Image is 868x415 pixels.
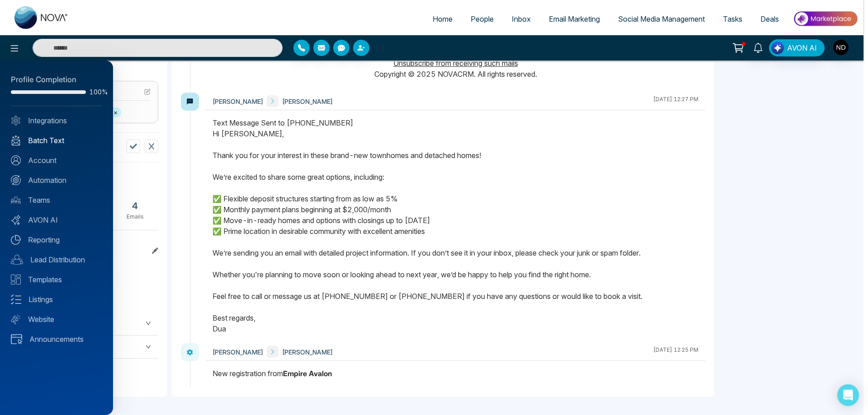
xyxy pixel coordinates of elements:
[11,116,21,126] img: Integrated.svg
[11,74,102,86] div: Profile Completion
[11,254,102,265] a: Lead Distribution
[11,275,21,284] img: Templates.svg
[11,334,102,345] a: Announcements
[837,384,859,406] div: Open Intercom Messenger
[11,214,102,225] a: AVON AI
[11,175,102,186] a: Automation
[11,135,102,146] a: Batch Text
[11,135,21,145] img: batch_text_white.png
[11,195,102,205] a: Teams
[11,314,21,324] img: Website.svg
[11,314,102,325] a: Website
[11,234,102,245] a: Reporting
[11,115,102,126] a: Integrations
[11,294,21,304] img: Listings.svg
[11,155,21,165] img: Account.svg
[11,274,102,285] a: Templates
[11,175,21,185] img: Automation.svg
[90,89,102,95] span: 100%
[11,255,23,265] img: Lead-dist.svg
[11,334,22,344] img: announcements.svg
[11,195,21,205] img: team.svg
[11,155,102,166] a: Account
[11,215,21,225] img: Avon-AI.svg
[11,294,102,305] a: Listings
[11,235,21,245] img: Reporting.svg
